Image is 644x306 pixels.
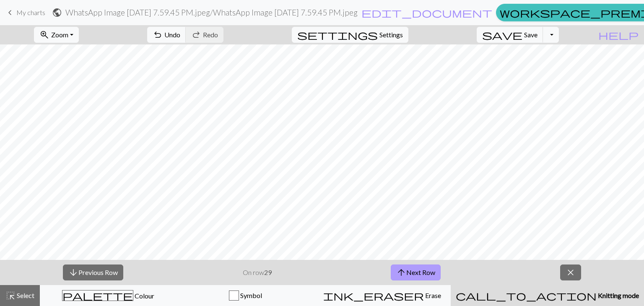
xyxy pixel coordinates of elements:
span: My charts [16,8,45,16]
span: ink_eraser [323,290,424,301]
button: Zoom [34,27,79,43]
span: Settings [379,30,403,40]
span: undo [153,29,163,41]
span: Zoom [51,31,68,39]
span: zoom_in [39,29,49,41]
span: edit_document [361,7,492,18]
p: On row [243,267,272,277]
span: settings [297,29,378,41]
span: call_to_action [456,290,597,301]
span: help [598,29,639,41]
span: public [52,7,62,18]
button: Symbol [177,285,314,306]
button: Undo [147,27,186,43]
span: palette [62,290,133,301]
h2: WhatsApp Image [DATE] 7.59.45 PM.jpeg / WhatsApp Image [DATE] 7.59.45 PM.jpeg [65,8,358,17]
span: arrow_downward [68,267,78,278]
span: arrow_upward [396,267,406,278]
button: SettingsSettings [292,27,408,43]
span: Colour [133,292,154,300]
button: Next Row [391,265,441,280]
span: Erase [424,291,441,299]
span: save [482,29,522,41]
strong: 29 [264,268,272,276]
span: Save [524,31,538,39]
i: Settings [297,30,378,40]
span: Undo [164,31,180,39]
span: Knitting mode [597,291,639,299]
button: Erase [314,285,451,306]
span: highlight_alt [5,290,16,301]
button: Knitting mode [451,285,644,306]
span: Select [16,291,34,299]
button: Colour [40,285,177,306]
span: close [566,267,576,278]
button: Save [477,27,543,43]
span: Symbol [239,291,262,299]
button: Previous Row [63,265,123,280]
a: My charts [5,5,45,20]
span: keyboard_arrow_left [5,7,15,18]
